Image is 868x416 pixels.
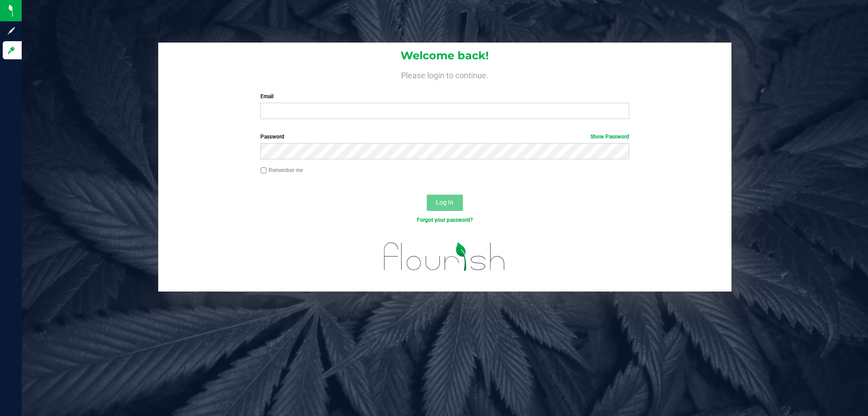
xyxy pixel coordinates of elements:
[158,69,731,80] h4: Please login to continue.
[7,26,16,35] inline-svg: Sign up
[417,217,473,223] a: Forgot your password?
[373,234,516,280] img: flourish_logo.svg
[436,199,453,206] span: Log In
[427,195,463,211] button: Log In
[260,167,267,174] input: Remember me
[260,166,303,174] label: Remember me
[7,46,16,55] inline-svg: Log in
[260,134,284,140] span: Password
[260,92,629,100] label: Email
[158,50,731,62] h1: Welcome back!
[590,134,629,140] a: Show Password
